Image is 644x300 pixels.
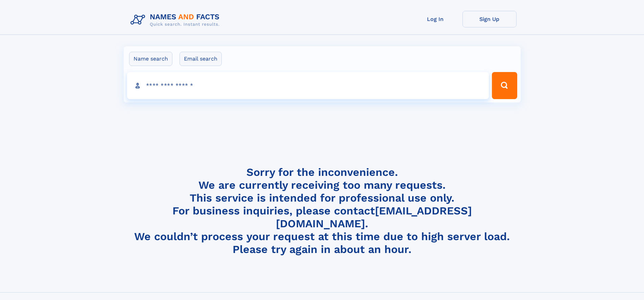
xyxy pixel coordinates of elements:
[128,11,225,29] img: Logo Names and Facts
[276,204,472,230] a: [EMAIL_ADDRESS][DOMAIN_NAME]
[492,72,517,99] button: Search Button
[129,52,172,66] label: Name search
[127,72,489,99] input: search input
[408,11,462,27] a: Log In
[462,11,517,27] a: Sign Up
[180,52,222,66] label: Email search
[128,166,517,256] h4: Sorry for the inconvenience. We are currently receiving too many requests. This service is intend...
